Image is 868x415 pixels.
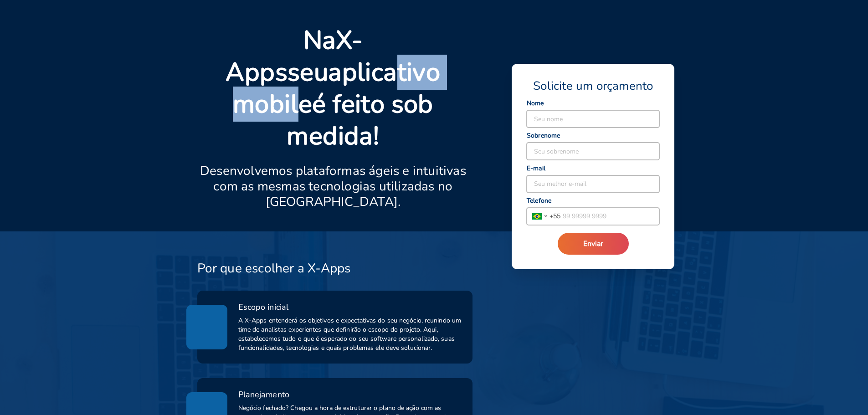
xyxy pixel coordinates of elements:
strong: X-Apps [226,23,363,90]
span: + 55 [550,211,560,221]
input: Seu nome [527,110,659,128]
span: Solicite um orçamento [533,78,653,94]
input: 99 99999 9999 [560,208,659,225]
span: Enviar [583,239,603,249]
p: Desenvolvemos plataformas ágeis e intuitivas com as mesmas tecnologias utilizadas no [GEOGRAPHIC_... [197,163,469,210]
input: Seu sobrenome [527,143,659,160]
p: Na seu é feito sob medida! [197,25,469,152]
button: Enviar [558,233,629,255]
span: A X-Apps entenderá os objetivos e expectativas do seu negócio, reunindo um time de analistas expe... [238,316,462,353]
input: Seu melhor e-mail [527,175,659,193]
strong: aplicativo mobile [233,55,440,122]
h3: Por que escolher a X-Apps [197,261,351,276]
span: Planejamento [238,389,289,400]
span: Escopo inicial [238,302,288,313]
